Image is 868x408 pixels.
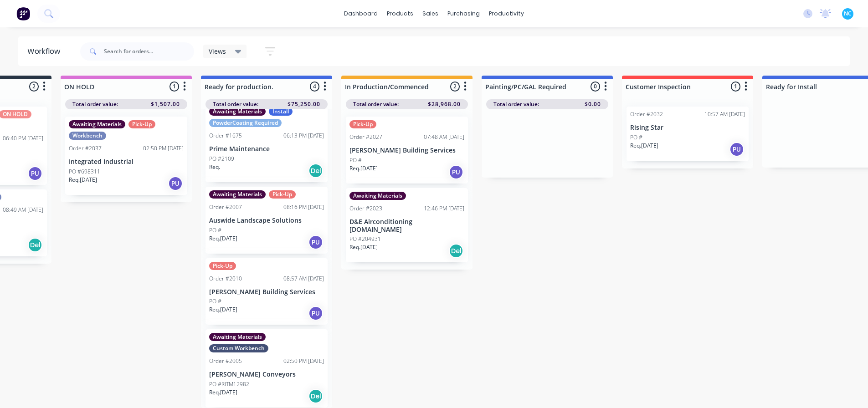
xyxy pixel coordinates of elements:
[630,142,658,150] p: Req. [DATE]
[72,100,118,108] span: Total order value:
[209,235,237,243] p: Req. [DATE]
[69,144,102,153] div: Order #2037
[269,107,293,116] div: Install
[128,120,155,128] div: Pick-Up
[269,190,296,199] div: Pick-Up
[349,204,382,213] div: Order #2023
[65,117,187,195] div: Awaiting MaterialsPick-UpWorkbenchOrder #203702:50 PM [DATE]Integrated IndustrialPO #698311Req.[D...
[209,145,324,153] p: Prime Maintenance
[428,100,461,108] span: $28,968.00
[209,46,226,56] span: Views
[209,380,249,388] p: PO #RITM12982
[16,7,30,20] img: Factory
[151,100,180,108] span: $1,507.00
[205,104,328,182] div: Awaiting MaterialsInstallPowderCoating RequiredOrder #167506:13 PM [DATE]Prime MaintenancePO #210...
[28,166,42,181] div: PU
[630,124,745,132] p: Rising Star
[209,306,237,314] p: Req. [DATE]
[283,132,324,140] div: 06:13 PM [DATE]
[69,158,184,166] p: Integrated Industrial
[308,163,323,178] div: Del
[209,226,221,235] p: PO #
[209,371,324,378] p: [PERSON_NAME] Conveyors
[213,100,258,108] span: Total order value:
[443,7,484,20] div: purchasing
[209,119,282,127] div: PowderCoating Required
[308,389,323,403] div: Del
[69,176,97,184] p: Req. [DATE]
[346,117,468,184] div: Pick-UpOrder #202707:48 AM [DATE][PERSON_NAME] Building ServicesPO #Req.[DATE]PU
[349,192,406,200] div: Awaiting Materials
[288,100,320,108] span: $75,250.00
[418,7,443,20] div: sales
[339,7,382,20] a: dashboard
[349,133,382,141] div: Order #2027
[308,306,323,321] div: PU
[209,288,324,296] p: [PERSON_NAME] Building Services
[382,7,418,20] div: products
[704,110,745,118] div: 10:57 AM [DATE]
[627,107,749,161] div: Order #203210:57 AM [DATE]Rising StarPO #Req.[DATE]PU
[69,168,100,176] p: PO #698311
[143,144,184,153] div: 02:50 PM [DATE]
[209,262,236,270] div: Pick-Up
[209,357,242,365] div: Order #2005
[209,107,266,116] div: Awaiting Materials
[209,344,268,352] div: Custom Workbench
[349,120,376,128] div: Pick-Up
[346,188,468,263] div: Awaiting MaterialsOrder #202312:46 PM [DATE]D&E Airconditioning [DOMAIN_NAME]PO #204931Req.[DATE]Del
[209,155,234,163] p: PO #2109
[630,110,663,118] div: Order #2032
[209,217,324,224] p: Auswide Landscape Solutions
[349,164,378,173] p: Req. [DATE]
[308,235,323,250] div: PU
[209,275,242,283] div: Order #2010
[353,100,399,108] span: Total order value:
[630,133,642,142] p: PO #
[205,258,328,325] div: Pick-UpOrder #201008:57 AM [DATE][PERSON_NAME] Building ServicesPO #Req.[DATE]PU
[283,275,324,283] div: 08:57 AM [DATE]
[205,329,328,408] div: Awaiting MaterialsCustom WorkbenchOrder #200502:50 PM [DATE][PERSON_NAME] ConveyorsPO #RITM12982R...
[28,238,42,252] div: Del
[729,142,744,157] div: PU
[3,206,43,214] div: 08:49 AM [DATE]
[349,156,362,164] p: PO #
[69,132,106,140] div: Workbench
[424,133,464,141] div: 07:48 AM [DATE]
[209,388,237,397] p: Req. [DATE]
[3,134,43,143] div: 06:40 PM [DATE]
[209,163,220,171] p: Req.
[209,297,221,306] p: PO #
[209,333,266,341] div: Awaiting Materials
[484,7,529,20] div: productivity
[27,46,65,57] div: Workflow
[168,176,183,191] div: PU
[449,165,463,179] div: PU
[349,218,464,234] p: D&E Airconditioning [DOMAIN_NAME]
[424,204,464,213] div: 12:46 PM [DATE]
[844,10,852,18] span: NC
[283,203,324,211] div: 08:16 PM [DATE]
[205,187,328,254] div: Awaiting MaterialsPick-UpOrder #200708:16 PM [DATE]Auswide Landscape SolutionsPO #Req.[DATE]PU
[493,100,539,108] span: Total order value:
[209,132,242,140] div: Order #1675
[283,357,324,365] div: 02:50 PM [DATE]
[349,243,378,251] p: Req. [DATE]
[349,235,381,243] p: PO #204931
[349,147,464,154] p: [PERSON_NAME] Building Services
[585,100,601,108] span: $0.00
[69,120,125,128] div: Awaiting Materials
[104,42,194,61] input: Search for orders...
[209,190,266,199] div: Awaiting Materials
[209,203,242,211] div: Order #2007
[449,244,463,258] div: Del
